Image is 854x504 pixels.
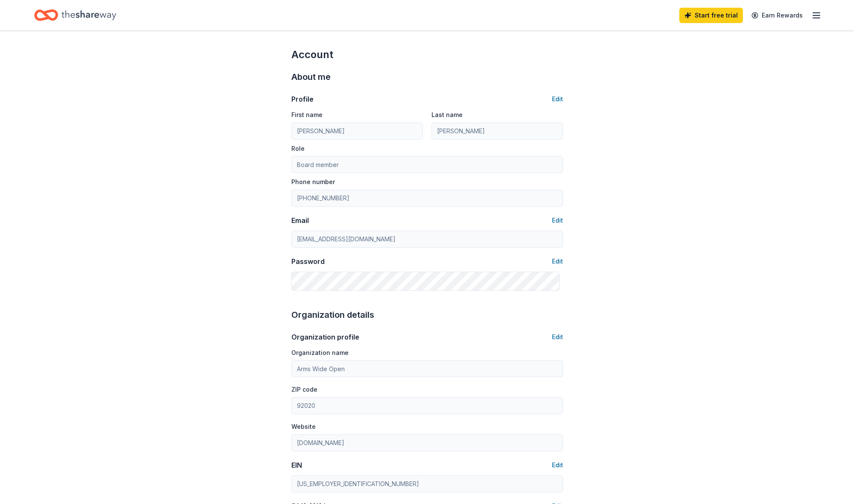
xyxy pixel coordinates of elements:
button: Edit [552,215,563,226]
button: Edit [552,332,563,342]
label: Organization name [291,349,349,357]
label: Phone number [291,178,335,186]
div: EIN [291,460,302,470]
div: Organization details [291,308,563,322]
div: About me [291,70,563,84]
label: Website [291,422,316,431]
button: Edit [552,256,563,267]
a: Start free trial [679,8,743,23]
div: Organization profile [291,332,359,342]
div: Account [291,48,563,62]
div: Password [291,256,325,267]
div: Email [291,215,309,226]
label: Last name [431,111,463,119]
label: ZIP code [291,385,317,394]
a: Home [34,5,116,25]
button: Edit [552,94,563,104]
label: First name [291,111,323,119]
div: Profile [291,94,314,104]
input: 12-3456789 [291,475,563,492]
a: Earn Rewards [746,8,808,23]
input: 12345 (U.S. only) [291,397,563,414]
button: Edit [552,460,563,470]
label: Role [291,144,305,153]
